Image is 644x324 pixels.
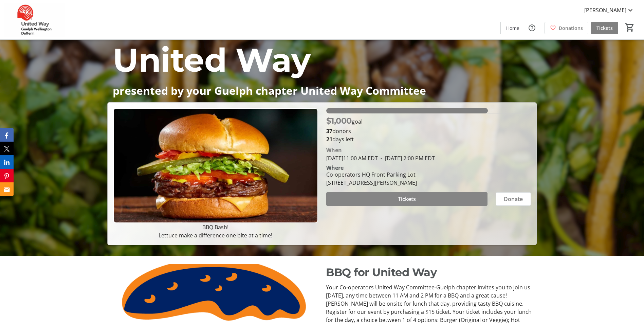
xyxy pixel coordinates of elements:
span: Tickets [596,24,613,32]
button: Donate [496,192,531,206]
span: Home [506,24,519,32]
div: [STREET_ADDRESS][PERSON_NAME] [326,179,417,187]
b: 37 [326,127,332,135]
a: Tickets [591,22,618,34]
span: [PERSON_NAME] [584,6,626,14]
button: Tickets [326,192,487,206]
a: Home [501,22,525,34]
button: Help [525,21,539,35]
span: [DATE] 11:00 AM EDT [326,155,378,162]
p: BBQ Bash! [113,223,318,231]
span: $1,000 [326,116,352,126]
span: [DATE] 2:00 PM EDT [378,155,435,162]
span: United Way [113,40,310,80]
span: 21 [326,136,332,143]
p: goal [326,115,363,127]
button: Cart [624,21,636,34]
p: Lettuce make a difference one bite at a time! [113,231,318,239]
span: Donations [559,24,583,32]
p: presented by your Guelph chapter United Way Committee [113,85,531,96]
span: Tickets [398,195,416,203]
a: Donations [545,22,588,34]
div: 78.967% of fundraising goal reached [326,108,531,113]
button: [PERSON_NAME] [579,5,640,16]
img: Campaign CTA Media Photo [113,108,318,223]
span: - [378,155,385,162]
span: Donate [504,195,523,203]
p: BBQ for United Way [326,264,532,281]
p: days left [326,135,531,143]
img: United Way Guelph Wellington Dufferin's Logo [4,3,65,37]
div: When [326,146,342,154]
div: Where [326,165,344,170]
p: donors [326,127,531,135]
div: Co-operators HQ Front Parking Lot [326,170,417,179]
